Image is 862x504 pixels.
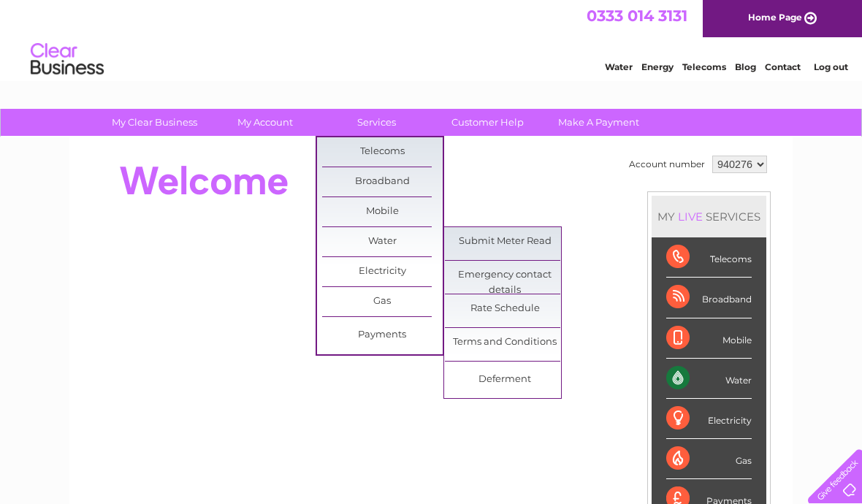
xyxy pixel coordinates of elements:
[625,152,709,177] td: Account number
[666,318,752,359] div: Mobile
[587,7,687,26] a: 0333 014 3131
[666,439,752,479] div: Gas
[322,137,443,167] a: Telecoms
[445,365,565,394] a: Deferment
[322,287,443,316] a: Gas
[322,257,443,286] a: Electricity
[445,261,565,290] a: Emergency contact details
[87,8,777,71] div: Clear Business is a trading name of Verastar Limited (registered in [GEOGRAPHIC_DATA] No. 3667643...
[641,62,674,73] a: Energy
[666,278,752,318] div: Broadband
[682,62,726,73] a: Telecoms
[652,196,766,237] div: MY SERVICES
[322,197,443,226] a: Mobile
[322,321,443,350] a: Payments
[814,62,848,73] a: Log out
[427,109,548,136] a: Customer Help
[205,109,326,136] a: My Account
[316,109,437,136] a: Services
[605,62,633,73] a: Water
[666,359,752,399] div: Water
[765,62,801,73] a: Contact
[94,109,215,136] a: My Clear Business
[445,294,565,324] a: Rate Schedule
[322,167,443,196] a: Broadband
[666,399,752,439] div: Electricity
[445,328,565,357] a: Terms and Conditions
[538,109,659,136] a: Make A Payment
[445,227,565,256] a: Submit Meter Read
[675,210,706,224] div: LIVE
[322,227,443,256] a: Water
[666,237,752,278] div: Telecoms
[30,38,104,83] img: logo.png
[735,62,756,73] a: Blog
